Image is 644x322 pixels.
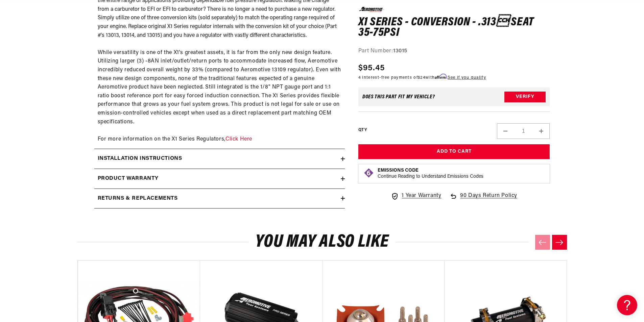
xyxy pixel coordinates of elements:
[402,192,441,200] span: 1 Year Warranty
[225,137,252,142] a: Click Here
[358,62,385,74] span: $95.45
[94,149,345,169] summary: Installation Instructions
[358,47,550,55] div: Part Number:
[358,74,486,81] p: 4 interest-free payments of with .
[94,169,345,189] summary: Product warranty
[378,174,483,180] p: Continue Reading to Understand Emissions Codes
[94,189,345,208] summary: Returns & replacements
[77,234,567,250] h2: You may also like
[98,194,178,203] h2: Returns & replacements
[418,76,425,80] span: $24
[460,192,517,207] span: 90 Days Return Policy
[378,168,483,180] button: Emissions CodeContinue Reading to Understand Emissions Codes
[391,192,441,200] a: 1 Year Warranty
[362,94,435,100] div: Does This part fit My vehicle?
[98,154,182,163] h2: Installation Instructions
[449,192,517,207] a: 90 Days Return Policy
[363,168,374,178] img: Emissions code
[358,144,550,159] button: Add to Cart
[435,74,447,79] span: Affirm
[552,235,567,250] button: Next slide
[535,235,550,250] button: Previous slide
[378,168,419,173] strong: Emissions Code
[98,174,159,183] h2: Product warranty
[358,17,550,38] h1: X1 Series - Conversion - .313 seat 35-75psi
[504,92,546,102] button: Verify
[393,48,407,53] strong: 13015
[448,76,486,80] a: See if you qualify - Learn more about Affirm Financing (opens in modal)
[358,127,367,133] label: QTY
